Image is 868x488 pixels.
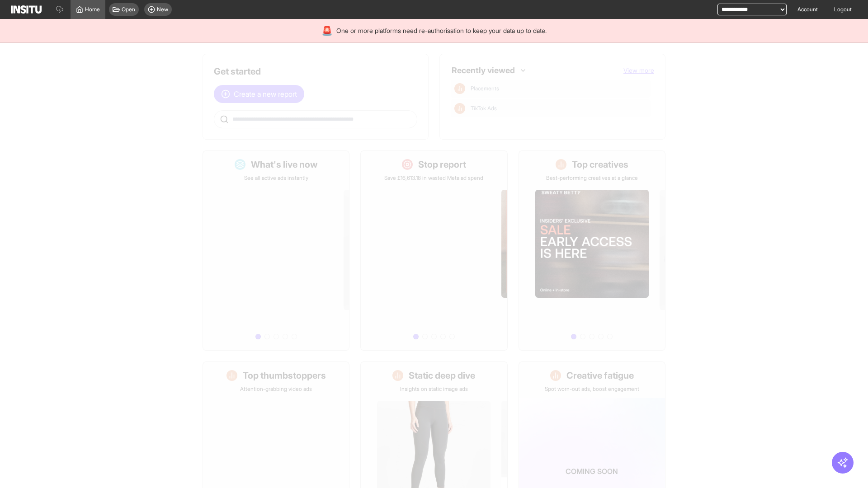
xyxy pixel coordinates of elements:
span: Open [122,6,135,13]
img: Logo [11,5,42,14]
span: Home [85,6,100,13]
span: One or more platforms need re-authorisation to keep your data up to date. [336,26,547,35]
span: New [157,6,168,13]
div: 🚨 [321,24,333,37]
